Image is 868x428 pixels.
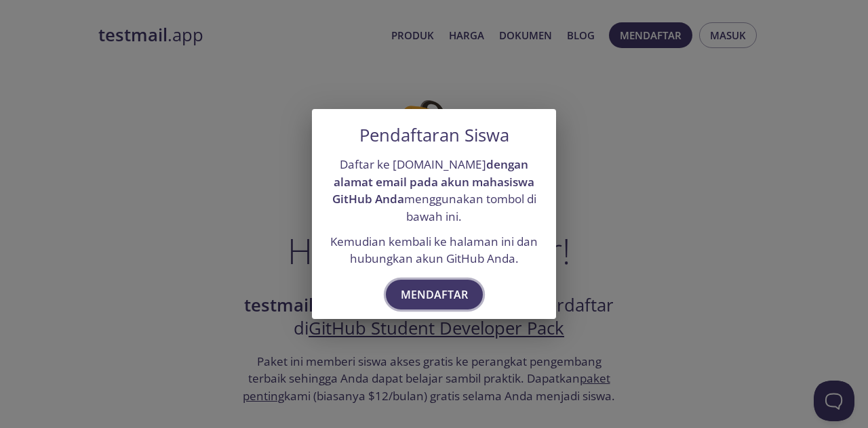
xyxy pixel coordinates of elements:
font: Mendaftar [401,287,468,302]
font: menggunakan tombol di bawah ini. [404,191,536,224]
font: Pendaftaran Siswa [359,123,509,147]
font: Kemudian kembali ke halaman ini dan hubungkan akun GitHub Anda. [330,234,538,267]
font: dengan alamat email pada akun mahasiswa GitHub Anda [332,156,535,207]
button: Mendaftar [386,280,483,309]
font: Daftar ke [DOMAIN_NAME] [340,156,486,172]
